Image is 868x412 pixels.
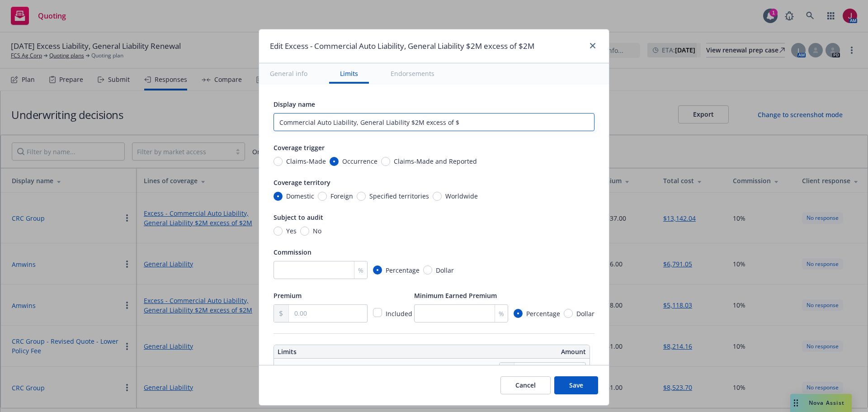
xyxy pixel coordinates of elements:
[436,265,454,275] span: Dollar
[274,100,315,109] span: Display name
[554,376,598,394] button: Save
[373,265,382,275] input: Percentage
[259,63,318,84] button: General info
[499,309,504,318] span: %
[386,265,420,275] span: Percentage
[270,40,534,52] h1: Edit Excess - Commercial Auto Liability, General Liability $2M excess of $2M
[423,265,432,275] input: Dollar
[576,309,594,318] span: Dollar
[526,309,560,318] span: Percentage
[330,191,353,201] span: Foreign
[318,192,327,201] input: Foreign
[313,226,321,236] span: No
[386,309,412,318] span: Included
[286,191,314,201] span: Domestic
[330,157,339,166] input: Occurrence
[514,309,523,318] input: Percentage
[445,191,478,201] span: Worldwide
[274,345,400,359] th: Limits
[564,309,573,318] input: Dollar
[274,248,311,256] span: Commission
[274,143,325,152] span: Coverage trigger
[500,376,551,394] button: Cancel
[394,156,477,166] span: Claims-Made and Reported
[342,156,377,166] span: Occurrence
[278,365,325,374] div: Aggregate Limit
[358,265,363,275] span: %
[274,291,302,300] span: Premium
[433,192,442,201] input: Worldwide
[435,345,590,359] th: Amount
[380,63,445,84] button: Endorsements
[274,192,283,201] input: Domestic
[286,226,297,236] span: Yes
[587,40,598,51] a: close
[289,305,367,322] input: 0.00
[274,157,283,166] input: Claims-Made
[381,157,390,166] input: Claims-Made and Reported
[369,191,429,201] span: Specified territories
[274,178,330,187] span: Coverage territory
[329,63,369,84] button: Limits
[286,156,326,166] span: Claims-Made
[357,192,366,201] input: Specified territories
[274,213,323,222] span: Subject to audit
[414,291,497,300] span: Minimum Earned Premium
[274,227,283,236] input: Yes
[514,363,585,375] input: 0.00
[300,227,309,236] input: No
